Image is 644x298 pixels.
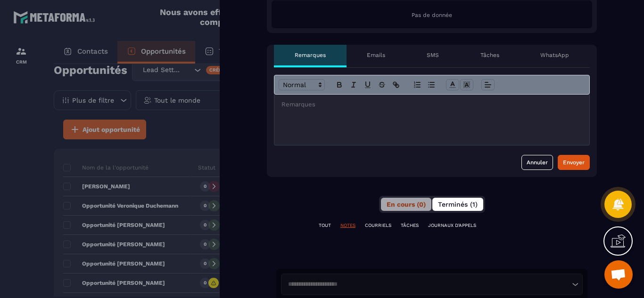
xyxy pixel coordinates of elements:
p: TÂCHES [401,222,419,229]
button: Envoyer [558,155,590,170]
p: COURRIELS [365,222,391,229]
p: SMS [427,51,439,59]
p: Tâches [480,51,499,59]
span: En cours (0) [387,201,426,208]
p: TOUT [319,222,331,229]
p: Emails [367,51,385,59]
p: NOTES [340,222,355,229]
div: Envoyer [563,158,585,167]
button: En cours (0) [381,198,431,211]
button: Annuler [521,155,553,170]
p: Remarques [295,51,326,59]
p: WhatsApp [540,51,569,59]
div: Ouvrir le chat [604,260,633,289]
p: JOURNAUX D'APPELS [428,222,476,229]
span: Pas de donnée [412,12,452,18]
button: Terminés (1) [432,198,483,211]
span: Terminés (1) [438,201,478,208]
